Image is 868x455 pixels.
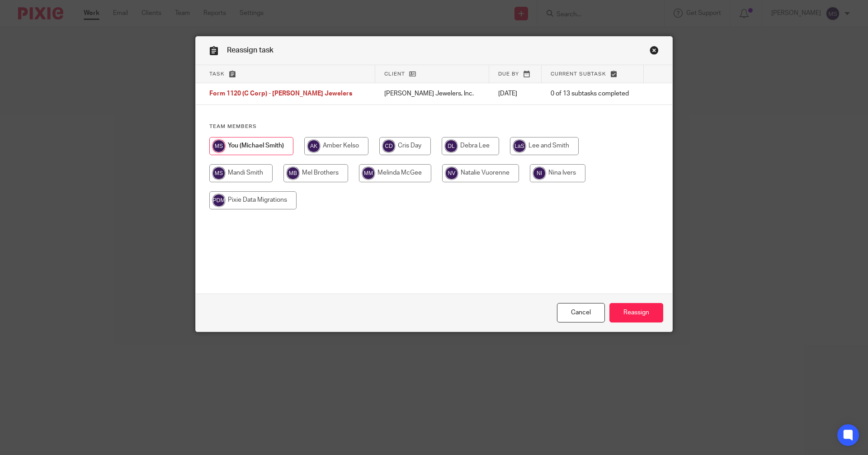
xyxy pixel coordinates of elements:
[609,303,663,322] input: Reassign
[650,46,659,58] a: Close this dialog window
[498,71,519,76] span: Due by
[551,71,606,76] span: Current subtask
[227,47,274,54] span: Reassign task
[209,91,352,97] span: Form 1120 (C Corp) - [PERSON_NAME] Jewelers
[542,83,643,105] td: 0 of 13 subtasks completed
[209,123,659,130] h4: Team members
[384,71,405,76] span: Client
[557,303,605,322] a: Close this dialog window
[384,89,480,98] p: [PERSON_NAME] Jewelers, Inc.
[209,71,225,76] span: Task
[498,89,533,98] p: [DATE]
